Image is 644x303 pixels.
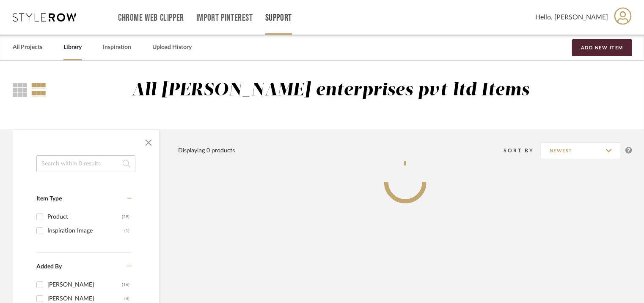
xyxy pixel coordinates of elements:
span: Item Type [36,196,62,202]
a: All Projects [13,42,42,53]
button: Close [140,134,157,151]
input: Search within 0 results [36,155,135,172]
div: Sort By [504,146,541,155]
a: Import Pinterest [196,14,253,22]
div: Product [47,210,122,224]
div: Inspiration Image [47,224,124,238]
div: (16) [122,278,129,292]
a: Support [265,14,292,22]
a: Inspiration [103,42,131,53]
div: (1) [124,224,129,238]
a: Chrome Web Clipper [118,14,184,22]
div: Displaying 0 products [178,146,235,155]
div: (29) [122,210,129,224]
div: All [PERSON_NAME] enterprises pvt ltd Items [132,80,530,101]
span: Added By [36,264,62,270]
button: Add New Item [572,39,632,56]
a: Upload History [152,42,192,53]
a: Library [63,42,82,53]
span: Hello, [PERSON_NAME] [535,12,608,22]
div: [PERSON_NAME] [47,278,122,292]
